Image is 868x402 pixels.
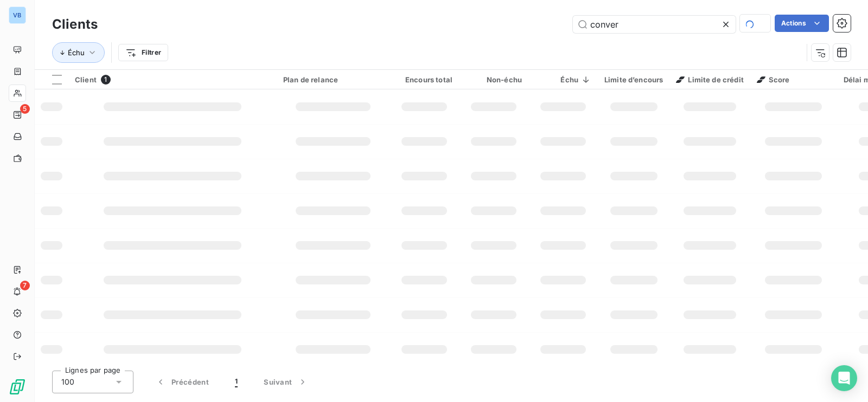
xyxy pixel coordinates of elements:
[75,75,97,84] span: Client
[61,377,74,387] span: 100
[831,365,857,391] div: Open Intercom Messenger
[20,104,30,114] span: 5
[235,377,238,387] span: 1
[222,371,251,393] button: 1
[101,75,111,85] span: 1
[118,44,168,61] button: Filtrer
[573,16,736,33] input: Rechercher
[535,75,591,84] div: Échu
[465,75,522,84] div: Non-échu
[52,15,98,34] h3: Clients
[775,15,829,32] button: Actions
[9,7,26,24] div: VB
[676,75,743,84] span: Limite de crédit
[9,378,26,395] img: Logo LeanPay
[251,371,321,393] button: Suivant
[68,48,85,57] span: Échu
[52,42,105,63] button: Échu
[9,106,25,124] a: 5
[283,75,383,84] div: Plan de relance
[20,281,30,290] span: 7
[142,371,222,393] button: Précédent
[604,75,663,84] div: Limite d’encours
[396,75,452,84] div: Encours total
[757,75,790,84] span: Score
